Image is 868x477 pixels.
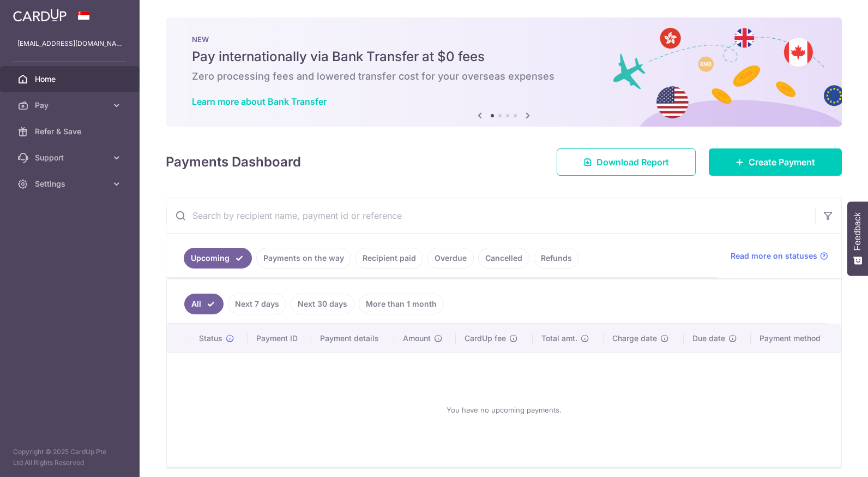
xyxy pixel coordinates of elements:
[291,294,354,314] a: Next 30 days
[534,248,579,269] a: Refunds
[35,100,107,111] span: Pay
[612,333,657,344] span: Charge date
[557,148,696,176] a: Download Report
[853,212,863,251] span: Feedback
[192,48,816,65] h5: Pay internationally via Bank Transfer at $0 fees
[184,248,252,269] a: Upcoming
[35,152,107,163] span: Support
[478,248,529,269] a: Cancelled
[427,248,474,269] a: Overdue
[359,294,444,314] a: More than 1 month
[228,294,286,314] a: Next 7 days
[749,156,815,169] span: Create Payment
[596,156,669,169] span: Download Report
[192,35,816,44] p: NEW
[709,148,842,176] a: Create Payment
[355,248,423,269] a: Recipient paid
[166,198,815,233] input: Search by recipient name, payment id or reference
[17,38,122,49] p: [EMAIL_ADDRESS][DOMAIN_NAME]
[256,248,351,269] a: Payments on the way
[751,324,841,353] th: Payment method
[248,324,311,353] th: Payment ID
[35,74,107,85] span: Home
[35,126,107,137] span: Refer & Save
[541,333,577,344] span: Total amt.
[731,251,817,261] span: Read more on statuses
[192,96,327,107] a: Learn more about Bank Transfer
[403,333,431,344] span: Amount
[465,333,506,344] span: CardUp fee
[184,294,224,314] a: All
[731,251,828,261] a: Read more on statuses
[13,9,67,22] img: CardUp
[192,70,816,83] h6: Zero processing fees and lowered transfer cost for your overseas expenses
[35,178,107,189] span: Settings
[311,324,394,353] th: Payment details
[692,333,725,344] span: Due date
[166,17,842,127] img: Bank transfer banner
[847,201,868,276] button: Feedback - Show survey
[166,152,301,172] h4: Payments Dashboard
[180,362,828,458] div: You have no upcoming payments.
[199,333,222,344] span: Status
